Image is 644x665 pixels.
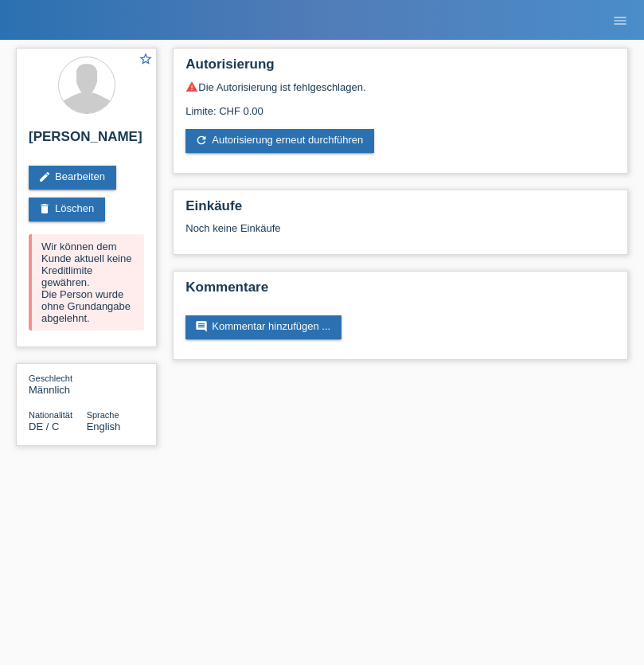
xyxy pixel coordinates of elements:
span: Geschlecht [29,374,72,383]
span: Sprache [87,410,119,420]
div: Wir können dem Kunde aktuell keine Kreditlimite gewähren. Die Person wurde ohne Grundangabe abgel... [29,234,144,331]
h2: Kommentare [185,280,615,303]
h2: Autorisierung [185,57,615,80]
a: menu [604,15,636,25]
a: editBearbeiten [29,166,116,190]
i: warning [185,80,198,93]
span: English [87,421,121,432]
span: Deutschland / C / 22.03.2009 [29,421,59,432]
i: comment [195,320,208,333]
div: Männlich [29,372,87,396]
h2: Einkäufe [185,198,615,222]
div: Noch keine Einkäufe [185,222,615,246]
i: menu [612,13,628,29]
i: delete [38,202,51,215]
a: star_border [139,52,153,68]
i: refresh [195,134,208,147]
a: refreshAutorisierung erneut durchführen [185,129,374,153]
a: commentKommentar hinzufügen ... [185,315,342,339]
div: Limite: CHF 0.00 [185,93,615,117]
a: deleteLöschen [29,198,105,221]
span: Nationalität [29,410,72,420]
h2: [PERSON_NAME] [29,129,144,153]
div: Die Autorisierung ist fehlgeschlagen. [185,80,615,93]
i: edit [38,170,51,183]
i: star_border [139,52,153,66]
